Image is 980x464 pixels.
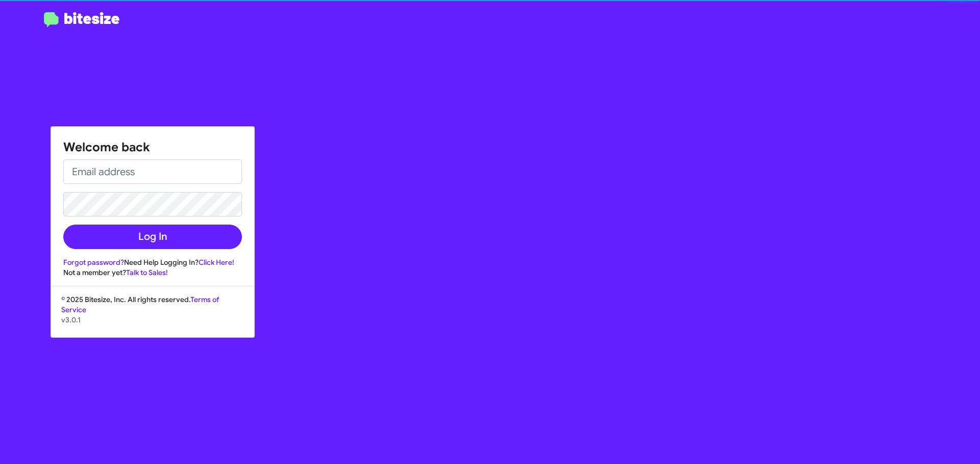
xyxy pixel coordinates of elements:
input: Email address [63,159,242,184]
button: Log In [63,225,242,249]
a: Click Here! [199,258,234,267]
div: © 2025 Bitesize, Inc. All rights reserved. [51,294,254,337]
div: Need Help Logging In? [63,257,242,267]
p: v3.0.1 [61,315,244,325]
a: Forgot password? [63,258,124,267]
div: Not a member yet? [63,267,242,278]
a: Talk to Sales! [126,268,168,277]
h1: Welcome back [63,139,242,155]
